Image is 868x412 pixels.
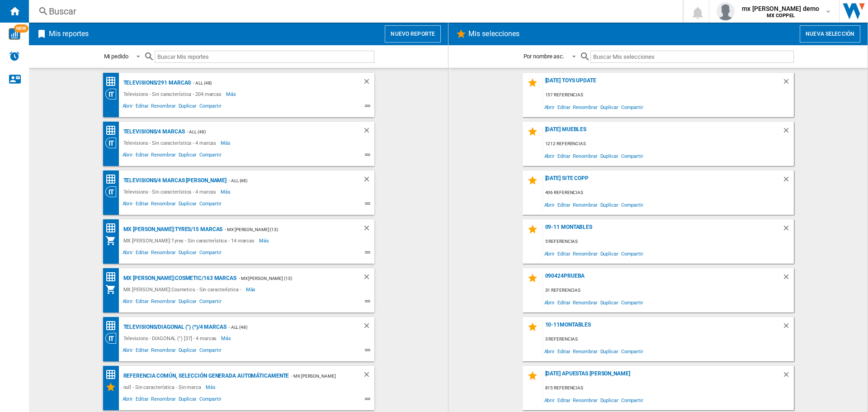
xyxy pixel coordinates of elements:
span: Editar [556,345,571,357]
span: Renombrar [571,296,599,308]
span: Editar [556,101,571,113]
span: Más [221,186,232,197]
span: Más [226,89,237,99]
span: Editar [556,150,571,162]
div: 406 referencias [543,187,794,199]
span: Editar [134,102,150,113]
span: Duplicar [177,395,198,406]
div: Borrar [363,77,374,89]
span: Duplicar [599,247,620,260]
span: Renombrar [150,395,177,406]
div: null - Sin característica - Sin marca [121,382,206,393]
div: Borrar [363,370,374,382]
div: 5 referencias [543,236,794,247]
div: Matriz de precios [105,223,121,234]
span: Renombrar [150,199,177,210]
img: profile.jpg [717,2,735,20]
span: Renombrar [571,247,599,260]
span: Editar [556,247,571,260]
div: 815 referencias [543,383,794,394]
span: Renombrar [571,101,599,113]
div: Borrar [363,175,374,186]
div: [DATE] site copp [543,175,782,187]
div: Televisions - Sin característica - 4 marcas [121,186,221,197]
span: Renombrar [571,345,599,357]
span: Duplicar [599,296,620,308]
button: Nueva selección [800,25,860,43]
span: Abrir [543,199,557,211]
span: Renombrar [571,394,599,406]
div: MX [PERSON_NAME]:Cosmetics - Sin característica - [121,284,246,295]
span: Duplicar [177,297,198,308]
span: Abrir [121,151,135,161]
span: Renombrar [571,150,599,162]
div: - ALL (48) [185,126,344,137]
span: Editar [134,151,150,161]
span: Renombrar [150,297,177,308]
div: Borrar [782,322,794,334]
div: Borrar [782,175,794,187]
span: Duplicar [599,345,620,357]
div: Borrar [363,322,374,333]
span: Compartir [620,394,645,406]
div: Referencia común, selección generada automáticamente [121,370,289,382]
span: Abrir [543,296,557,308]
span: Duplicar [177,248,198,259]
span: Editar [556,394,571,406]
div: Borrar [782,224,794,236]
span: Compartir [198,151,223,161]
span: Duplicar [177,199,198,210]
span: Abrir [121,199,135,210]
div: 3 referencias [543,334,794,345]
span: Compartir [620,101,645,113]
div: 090424prueba [543,273,782,285]
span: Editar [556,296,571,308]
span: Duplicar [599,394,620,406]
input: Buscar Mis selecciones [590,51,793,63]
span: NEW [14,24,28,33]
span: Abrir [121,102,135,113]
div: Televisions/4 marcas [121,126,185,137]
div: Televisions - Sin característica - 204 marcas [121,89,226,99]
span: Compartir [620,199,645,211]
span: Compartir [198,346,223,357]
div: Visión Categoría [105,333,121,344]
button: Nuevo reporte [385,25,441,43]
span: Renombrar [150,248,177,259]
span: Renombrar [150,151,177,161]
span: Abrir [543,345,557,357]
div: Buscar [49,5,659,18]
div: - ALL (48) [226,175,344,186]
div: - MX [PERSON_NAME] (13) [289,370,344,382]
div: 31 referencias [543,285,794,296]
span: Abrir [121,346,135,357]
span: Abrir [543,150,557,162]
div: 1212 referencias [543,138,794,150]
div: Borrar [363,224,374,235]
div: Televisions/291 marcas [121,77,191,89]
span: Editar [134,248,150,259]
div: [DATE] apuestas [PERSON_NAME] [543,370,782,383]
div: Televisions - Sin característica - 4 marcas [121,137,221,148]
div: Visión Categoría [105,186,121,197]
span: Más [221,137,232,148]
div: Televisions/4 marcas [PERSON_NAME] [121,175,227,186]
span: Editar [134,395,150,406]
div: Borrar [782,273,794,285]
span: Compartir [620,345,645,357]
div: Mis Selecciones [105,382,121,393]
span: Más [246,284,257,295]
div: Matriz de precios [105,271,121,283]
div: [DATE] toys update [543,77,782,90]
div: Mi pedido [104,53,128,60]
span: Duplicar [599,101,620,113]
div: - ALL (48) [226,322,344,333]
div: Televisions - DIAGONAL (") [37] - 4 marcas [121,333,222,344]
div: Visión Categoría [105,89,121,99]
div: [DATE] MUEBLES [543,126,782,138]
div: Matriz de precios [105,174,121,185]
div: Matriz de precios [105,76,121,87]
span: Más [259,235,270,246]
div: Borrar [363,126,374,137]
div: Mi colección [105,235,121,246]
